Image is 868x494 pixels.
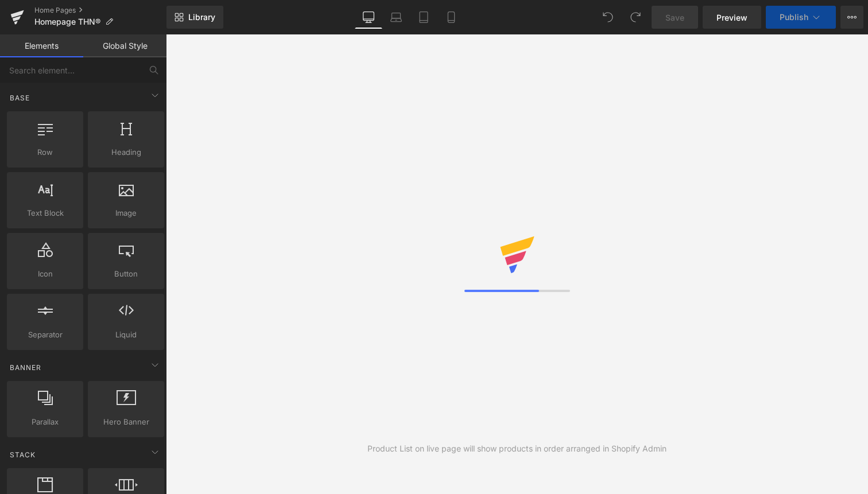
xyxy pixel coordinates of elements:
span: Preview [716,11,747,24]
a: Tablet [410,6,437,29]
button: More [840,6,863,29]
button: Redo [624,6,647,29]
span: Icon [10,268,80,280]
span: Image [91,207,161,219]
a: Global Style [83,34,166,57]
span: Button [91,268,161,280]
span: Text Block [10,207,80,219]
a: Laptop [382,6,410,29]
span: Separator [10,329,80,341]
span: Banner [9,362,42,373]
button: Publish [766,6,836,29]
a: Preview [703,6,761,29]
span: Stack [9,449,37,460]
span: Parallax [10,416,80,428]
span: Library [188,12,215,22]
a: Home Pages [34,6,166,15]
span: Save [665,11,684,24]
span: Hero Banner [91,416,161,428]
span: Row [10,146,80,158]
a: New Library [166,6,223,29]
span: Heading [91,146,161,158]
span: Publish [780,13,808,22]
span: Homepage THN® [34,17,100,26]
span: Base [9,92,31,103]
a: Mobile [437,6,465,29]
button: Undo [596,6,619,29]
span: Liquid [91,329,161,341]
div: Product List on live page will show products in order arranged in Shopify Admin [367,442,666,455]
a: Desktop [355,6,382,29]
